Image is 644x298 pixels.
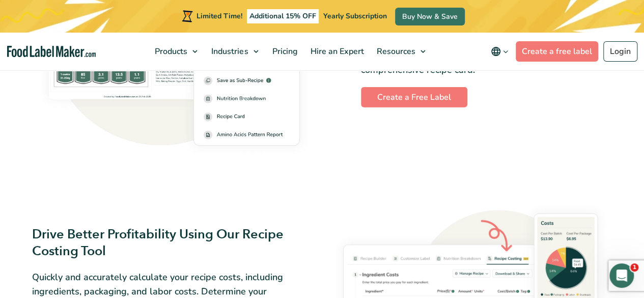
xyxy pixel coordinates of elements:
[307,46,365,57] span: Hire an Expert
[373,46,416,57] span: Resources
[516,41,598,62] a: Create a free label
[32,226,284,260] h3: Drive Better Profitability Using Our Recipe Costing Tool
[266,33,301,70] a: Pricing
[630,263,638,272] span: 1
[395,8,465,25] a: Buy Now & Save
[370,33,430,70] a: Resources
[197,11,242,21] span: Limited Time!
[609,263,634,288] iframe: Intercom live chat
[304,33,368,70] a: Hire an Expert
[247,9,319,23] span: Additional 15% OFF
[603,41,637,62] a: Login
[149,33,203,70] a: Products
[323,11,387,21] span: Yearly Subscription
[361,87,467,107] a: Create a Free Label
[152,46,188,57] span: Products
[205,33,263,70] a: Industries
[208,46,249,57] span: Industries
[269,46,298,57] span: Pricing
